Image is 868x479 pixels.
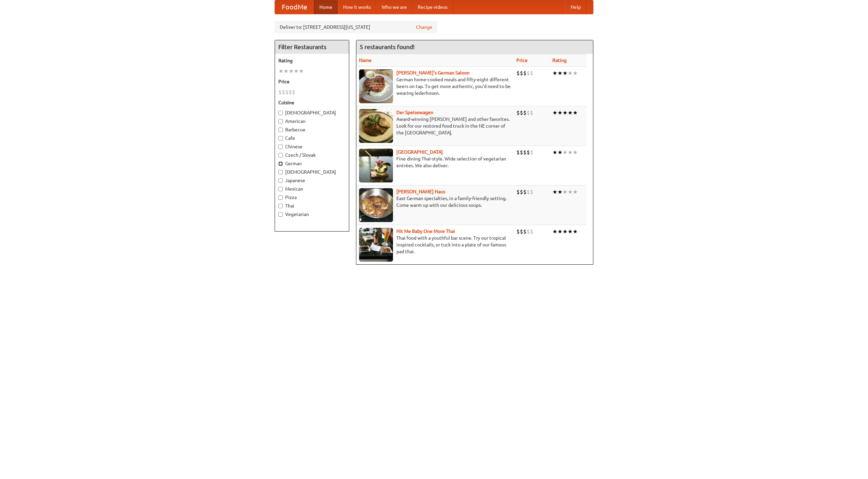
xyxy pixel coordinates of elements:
a: FoodMe [275,0,314,14]
li: ★ [299,67,304,75]
li: ★ [552,188,557,196]
li: ★ [563,188,568,196]
li: $ [520,69,523,77]
h5: Price [278,78,346,85]
li: $ [527,149,530,156]
a: Recipe videos [412,0,453,14]
label: Thai [278,202,346,209]
a: How it works [338,0,376,14]
img: babythai.jpg [359,228,393,262]
input: American [278,119,283,124]
li: $ [278,88,282,96]
li: $ [516,228,520,235]
input: [DEMOGRAPHIC_DATA] [278,111,283,115]
li: $ [530,149,533,156]
li: ★ [552,69,557,77]
label: Czech / Slovak [278,152,346,158]
img: speisewagen.jpg [359,109,393,143]
li: $ [530,188,533,196]
li: ★ [557,149,563,156]
li: ★ [552,228,557,235]
input: Cafe [278,136,283,140]
input: Czech / Slovak [278,153,283,157]
li: $ [527,188,530,196]
li: ★ [573,228,578,235]
input: [DEMOGRAPHIC_DATA] [278,170,283,174]
input: Barbecue [278,128,283,132]
a: Price [516,58,528,63]
p: German home-cooked meals and fifty-eight different beers on tap. To get more authentic, you'd nee... [359,76,511,96]
li: ★ [568,188,573,196]
input: German [278,161,283,166]
li: ★ [278,67,283,75]
li: ★ [563,228,568,235]
li: $ [520,109,523,116]
a: Who we are [376,0,412,14]
li: ★ [568,228,573,235]
li: ★ [557,228,563,235]
p: Fine dining Thai-style. Wide selection of vegetarian entrées. We also deliver. [359,155,511,169]
li: ★ [289,67,294,75]
label: Chinese [278,143,346,150]
a: Name [359,58,372,63]
img: kohlhaus.jpg [359,188,393,222]
a: [GEOGRAPHIC_DATA] [396,149,443,155]
li: ★ [552,109,557,116]
li: ★ [568,109,573,116]
a: Help [565,0,586,14]
li: $ [527,109,530,116]
li: $ [289,88,292,96]
li: ★ [552,149,557,156]
li: ★ [557,109,563,116]
a: Der Speisewagen [396,110,433,115]
p: East German specialties, in a family-friendly setting. Come warm up with our delicious soups. [359,195,511,209]
li: ★ [294,67,299,75]
li: $ [520,149,523,156]
div: Deliver to: [STREET_ADDRESS][US_STATE] [275,21,437,33]
li: $ [516,69,520,77]
li: $ [520,228,523,235]
label: [DEMOGRAPHIC_DATA] [278,109,346,116]
h5: Rating [278,57,346,64]
li: $ [530,69,533,77]
li: ★ [563,69,568,77]
label: Mexican [278,186,346,192]
li: $ [527,69,530,77]
a: Change [416,24,432,30]
a: [PERSON_NAME]'s German Saloon [396,70,470,75]
label: Japanese [278,177,346,184]
li: ★ [568,69,573,77]
li: $ [523,69,527,77]
li: ★ [573,69,578,77]
li: $ [516,149,520,156]
label: German [278,160,346,167]
li: ★ [557,69,563,77]
li: $ [285,88,289,96]
li: $ [520,188,523,196]
li: $ [516,109,520,116]
h5: Cuisine [278,99,346,106]
label: [DEMOGRAPHIC_DATA] [278,169,346,175]
li: $ [523,149,527,156]
input: Japanese [278,178,283,183]
label: Vegetarian [278,211,346,218]
input: Vegetarian [278,212,283,217]
li: ★ [573,188,578,196]
li: ★ [283,67,289,75]
a: [PERSON_NAME] Haus [396,189,445,194]
input: Chinese [278,145,283,149]
ng-pluralize: 5 restaurants found! [360,44,415,50]
input: Pizza [278,195,283,200]
li: $ [292,88,295,96]
li: ★ [563,109,568,116]
li: $ [530,109,533,116]
li: ★ [557,188,563,196]
a: Rating [552,58,567,63]
li: $ [523,109,527,116]
a: Hit Me Baby One More Thai [396,228,455,234]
